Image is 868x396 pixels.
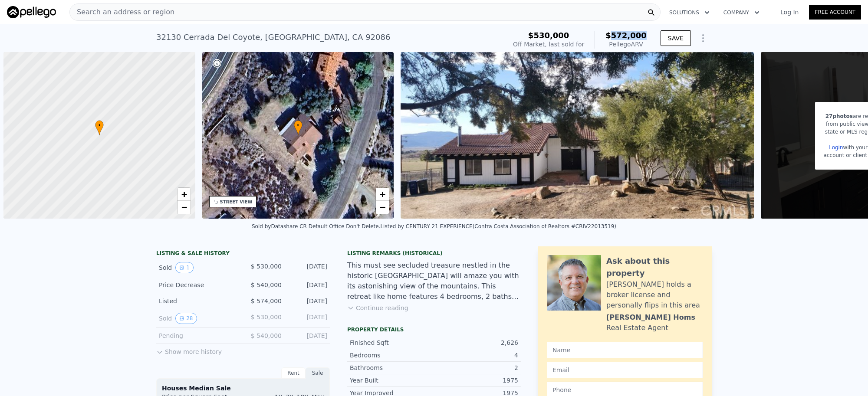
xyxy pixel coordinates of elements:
span: + [380,189,385,200]
div: 32130 Cerrada Del Coyote , [GEOGRAPHIC_DATA] , CA 92086 [156,31,390,43]
div: Price Decrease [159,281,236,289]
a: Login [829,144,843,151]
div: Pellego ARV [605,40,647,49]
button: Show more history [156,344,222,356]
div: [DATE] [289,281,327,289]
div: [PERSON_NAME] holds a broker license and personally flips in this area [606,279,703,311]
div: Year Built [350,376,434,385]
div: Sold [159,262,236,273]
button: Continue reading [347,304,408,312]
div: Real Estate Agent [606,323,668,333]
div: 4 [434,351,518,360]
div: • [294,120,302,135]
div: Ask about this property [606,255,703,279]
button: SAVE [661,30,691,46]
div: Finished Sqft [350,338,434,347]
div: Listed [159,297,236,305]
div: [DATE] [289,313,327,324]
div: Property details [347,326,521,333]
span: Search an address or region [70,7,174,17]
button: View historical data [175,262,194,273]
span: + [181,189,187,200]
div: This must see secluded treasure nestled in the historic [GEOGRAPHIC_DATA] will amaze you with its... [347,260,521,302]
div: Rent [281,367,306,379]
a: Zoom out [376,201,389,214]
div: LISTING & SALE HISTORY [156,250,330,259]
input: Email [547,362,703,378]
span: − [181,202,187,213]
div: 2,626 [434,338,518,347]
div: 2 [434,363,518,372]
div: [PERSON_NAME] Homs [606,312,695,323]
div: Sold [159,313,236,324]
a: Zoom out [178,201,191,214]
div: Bedrooms [350,351,434,360]
img: Sale: 166181501 Parcel: 23875471 [401,52,754,219]
button: Solutions [662,5,717,20]
div: Sold by Datashare CR Default Office Don't Delete . [252,223,380,229]
div: [DATE] [289,331,327,340]
span: • [294,121,302,129]
span: $ 530,000 [251,263,282,270]
img: Pellego [7,6,56,18]
span: $ 574,000 [251,298,282,304]
div: Bathrooms [350,363,434,372]
a: Log In [770,8,809,16]
span: • [95,121,104,129]
span: $ 540,000 [251,332,282,339]
a: Zoom in [178,188,191,201]
a: Free Account [809,5,861,20]
div: [DATE] [289,262,327,273]
input: Name [547,342,703,358]
div: Pending [159,331,236,340]
div: Sale [306,367,330,379]
div: 1975 [434,376,518,385]
span: 27 photos [825,113,853,119]
span: $ 540,000 [251,281,282,288]
div: Listed by CENTURY 21 EXPERIENCE (Contra Costa Association of Realtors #CRIV22013519) [380,223,616,229]
span: − [380,202,385,213]
a: Zoom in [376,188,389,201]
button: Company [717,5,766,20]
div: Houses Median Sale [162,384,324,393]
button: View historical data [175,313,197,324]
div: • [95,120,104,135]
span: $ 530,000 [251,314,282,321]
div: STREET VIEW [220,199,253,205]
span: $530,000 [528,31,569,40]
div: Listing Remarks (Historical) [347,250,521,257]
div: Off Market, last sold for [513,40,584,49]
button: Show Options [694,29,712,47]
div: [DATE] [289,297,327,305]
span: $572,000 [605,31,647,40]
